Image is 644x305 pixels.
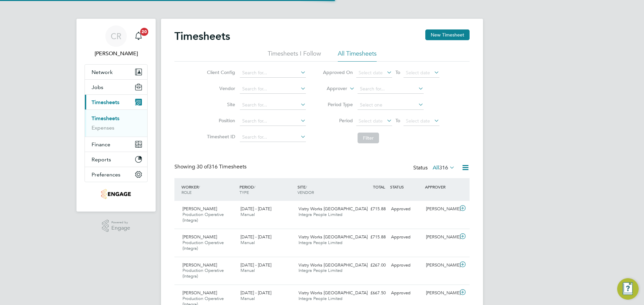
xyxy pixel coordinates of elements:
a: Powered byEngage [102,220,130,232]
span: [PERSON_NAME] [182,234,217,240]
span: Production Operative (Integra) [182,240,224,251]
span: Select date [406,70,430,76]
span: ROLE [181,189,192,195]
button: Network [85,65,147,79]
span: 316 Timesheets [197,163,247,170]
li: Timesheets I Follow [268,50,321,62]
label: Timesheet ID [205,134,235,140]
span: Vistry Works [GEOGRAPHIC_DATA] [299,206,368,212]
span: Jobs [92,84,103,90]
div: STATUS [388,181,423,193]
span: Integra People Limited [299,212,342,217]
span: Network [92,69,113,75]
span: Manual [240,240,255,245]
div: £715.88 [354,232,388,243]
span: Caitlin Rae [85,50,148,58]
label: Position [205,118,235,124]
span: Integra People Limited [299,240,342,245]
span: Finance [92,141,110,148]
div: [PERSON_NAME] [423,232,458,243]
div: Timesheets [85,109,147,137]
label: Approved On [323,69,353,75]
label: Period Type [323,101,353,107]
div: Approved [388,260,423,271]
div: [PERSON_NAME] [423,288,458,299]
span: Integra People Limited [299,268,342,273]
span: Powered by [111,220,130,225]
span: Vistry Works [GEOGRAPHIC_DATA] [299,290,368,296]
input: Search for... [240,133,306,142]
button: Reports [85,152,147,167]
span: To [393,116,402,125]
div: [PERSON_NAME] [423,260,458,271]
input: Search for... [240,84,306,94]
span: [DATE] - [DATE] [240,206,271,212]
input: Search for... [240,68,306,78]
input: Select one [358,100,424,110]
span: Manual [240,268,255,273]
div: WORKER [180,181,238,198]
span: [PERSON_NAME] [182,290,217,296]
button: Timesheets [85,95,147,109]
span: TYPE [239,189,249,195]
span: Manual [240,296,255,301]
div: Approved [388,288,423,299]
a: CR[PERSON_NAME] [85,25,148,58]
span: [DATE] - [DATE] [240,262,271,268]
label: Period [323,118,353,124]
span: 316 [439,164,448,171]
span: TOTAL [373,184,385,189]
span: Vistry Works [GEOGRAPHIC_DATA] [299,234,368,240]
h2: Timesheets [174,29,230,43]
div: Approved [388,232,423,243]
span: / [254,184,255,189]
span: Engage [111,225,130,231]
nav: Main navigation [76,19,156,212]
span: Manual [240,212,255,217]
div: £667.50 [354,288,388,299]
div: [PERSON_NAME] [423,204,458,215]
span: 30 of [197,163,209,170]
button: Preferences [85,167,147,182]
div: APPROVER [423,181,458,193]
span: Production Operative (Integra) [182,268,224,279]
span: / [306,184,307,189]
label: Site [205,101,235,107]
a: Timesheets [92,115,119,122]
span: [DATE] - [DATE] [240,234,271,240]
button: Finance [85,137,147,152]
span: [DATE] - [DATE] [240,290,271,296]
span: Production Operative (Integra) [182,212,224,223]
div: PERIOD [238,181,296,198]
span: VENDOR [298,189,314,195]
input: Search for... [358,84,424,94]
input: Search for... [240,100,306,110]
label: Vendor [205,85,235,91]
a: 20 [132,25,145,47]
label: All [433,164,455,171]
span: [PERSON_NAME] [182,206,217,212]
span: Reports [92,156,111,163]
span: Select date [359,70,383,76]
span: Select date [359,118,383,124]
span: CR [111,32,121,41]
span: Vistry Works [GEOGRAPHIC_DATA] [299,262,368,268]
label: Client Config [205,69,235,75]
span: 20 [140,28,148,36]
label: Approver [317,85,347,92]
div: Approved [388,204,423,215]
button: Engage Resource Center [617,278,639,300]
span: To [393,68,402,77]
button: Filter [358,133,379,143]
span: Select date [406,118,430,124]
li: All Timesheets [338,50,377,62]
a: Go to home page [85,189,148,200]
img: integrapeople-logo-retina.png [101,189,131,200]
div: £267.00 [354,260,388,271]
a: Expenses [92,125,114,131]
div: Showing [174,163,248,170]
div: Status [413,163,456,173]
div: SITE [296,181,354,198]
span: [PERSON_NAME] [182,262,217,268]
span: Timesheets [92,99,119,105]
